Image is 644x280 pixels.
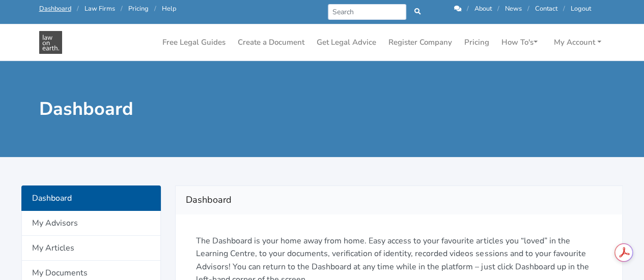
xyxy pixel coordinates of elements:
a: Dashboard [21,185,161,211]
span: / [563,4,565,13]
h2: Dashboard [186,192,612,208]
a: Get Legal Advice [313,33,380,52]
span: / [527,4,529,13]
a: Help [162,4,176,13]
span: / [77,4,79,13]
a: Law Firms [85,4,115,13]
span: / [467,4,469,13]
a: Contact [535,4,557,13]
a: Pricing [460,33,493,52]
a: News [505,4,522,13]
a: Logout [571,4,591,13]
a: Create a Document [234,33,309,52]
a: My Articles [21,236,161,261]
a: My Account [550,33,605,52]
a: Dashboard [39,4,71,13]
img: Law On Earth [39,31,62,54]
a: Pricing [128,4,149,13]
span: / [154,4,156,13]
a: My Advisors [21,211,161,236]
a: Register Company [384,33,456,52]
span: / [121,4,123,13]
a: Free Legal Guides [158,33,230,52]
span: / [497,4,499,13]
input: Search [328,4,407,20]
a: About [474,4,492,13]
h1: Dashboard [39,98,315,120]
a: How To's [497,33,542,52]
